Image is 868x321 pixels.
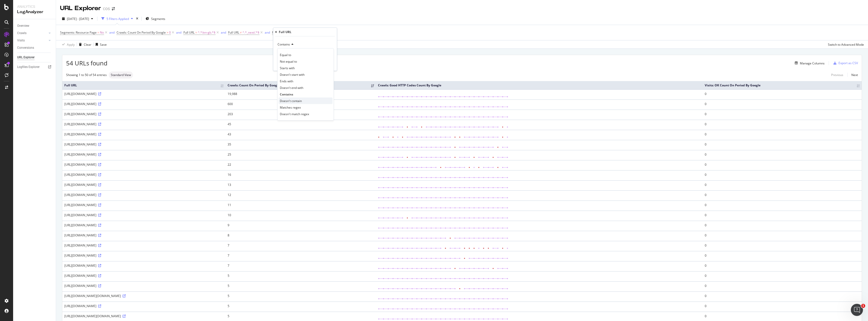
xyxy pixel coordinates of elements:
[376,81,702,89] th: Crawls: Good HTTP Codes Count By Google
[226,180,376,190] td: 13
[169,29,171,36] span: 0
[226,201,376,211] td: 11
[84,42,91,47] div: Clear
[838,61,858,65] div: Export as CSV
[703,190,862,201] td: 0
[226,190,376,201] td: 12
[800,61,825,65] div: Manage Columns
[64,92,224,96] div: [URL][DOMAIN_NAME]
[703,81,862,89] th: Visits: OK Count On Period By Google: activate to sort column ascending
[17,55,35,60] div: URL Explorer
[67,17,89,21] span: [DATE] - [DATE]
[64,314,224,318] div: [URL][DOMAIN_NAME][DOMAIN_NAME]
[226,291,376,302] td: 5
[703,231,862,241] td: 0
[280,105,301,110] span: Matches regex
[151,17,165,21] span: Segments
[272,30,283,35] span: Full URL
[64,172,224,177] div: [URL][DOMAIN_NAME]
[226,140,376,150] td: 35
[280,86,303,90] span: Doesn't end with
[280,53,291,57] span: Equal to
[703,271,862,281] td: 0
[64,132,224,136] div: [URL][DOMAIN_NAME]
[280,72,305,77] span: Doesn't start with
[17,23,52,29] a: Overview
[221,30,226,35] button: and
[703,89,862,100] td: 0
[826,40,864,48] button: Switch to Advanced Mode
[280,92,293,96] span: Contains
[703,170,862,180] td: 0
[97,30,99,35] span: =
[703,221,862,231] td: 0
[64,122,224,126] div: [URL][DOMAIN_NAME]
[280,112,309,116] span: Doesn't match regex
[280,59,297,64] span: Not equal to
[183,30,195,35] span: Full URL
[66,59,107,67] span: 54 URLs found
[793,60,825,66] button: Manage Columns
[17,9,52,15] div: LogAnalyzer
[17,64,52,70] a: Logfiles Explorer
[17,45,52,51] a: Conversions
[226,150,376,160] td: 25
[17,31,47,36] a: Crawls
[17,31,26,36] div: Crawls
[64,243,224,248] div: [URL][DOMAIN_NAME]
[144,15,167,23] button: Segments
[226,120,376,130] td: 45
[242,29,259,36] span: ^.*_next/.*$
[64,193,224,197] div: [URL][DOMAIN_NAME]
[64,112,224,116] div: [URL][DOMAIN_NAME]
[278,42,290,46] span: Contains
[64,253,224,258] div: [URL][DOMAIN_NAME]
[226,261,376,271] td: 7
[703,201,862,211] td: 0
[847,71,858,79] a: Next
[64,233,224,237] div: [URL][DOMAIN_NAME]
[703,130,862,140] td: 0
[64,284,224,288] div: [URL][DOMAIN_NAME]
[226,89,376,100] td: 19,988
[703,281,862,291] td: 0
[64,162,224,167] div: [URL][DOMAIN_NAME]
[703,180,862,190] td: 0
[64,142,224,146] div: [URL][DOMAIN_NAME]
[226,231,376,241] td: 8
[60,15,95,23] button: [DATE] - [DATE]
[703,261,862,271] td: 0
[17,23,29,29] div: Overview
[240,30,242,35] span: ≠
[60,4,101,13] div: URL Explorer
[106,17,129,21] div: 5 Filters Applied
[198,29,215,36] span: ^.*/en-gb.*$
[703,120,862,130] td: 0
[60,30,97,35] span: Segments: Resource Page
[17,45,34,51] div: Conversions
[99,15,135,23] button: 5 Filters Applied
[226,281,376,291] td: 5
[703,110,862,120] td: 0
[100,42,107,47] div: Save
[64,102,224,106] div: [URL][DOMAIN_NAME]
[265,30,270,35] button: and
[280,99,302,103] span: Doesn't contain
[226,170,376,180] td: 16
[703,100,862,110] td: 0
[77,40,91,48] button: Clear
[100,29,104,36] span: No
[109,71,133,79] div: neutral label
[64,294,224,298] div: [URL][DOMAIN_NAME][DOMAIN_NAME]
[226,160,376,170] td: 22
[226,271,376,281] td: 5
[226,221,376,231] td: 9
[135,16,139,21] div: times
[64,213,224,217] div: [URL][DOMAIN_NAME]
[280,66,295,70] span: Starts with
[17,38,47,43] a: Visits
[167,30,168,35] span: >
[226,251,376,261] td: 7
[831,59,858,67] button: Export as CSV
